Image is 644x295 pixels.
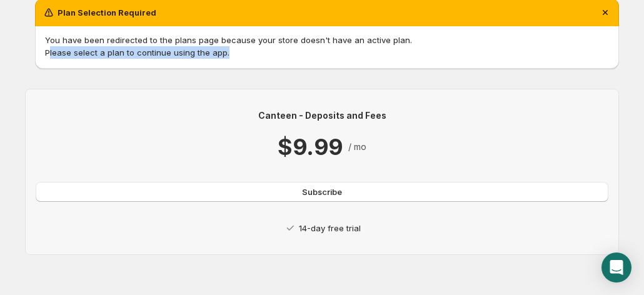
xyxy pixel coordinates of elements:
p: 14-day free trial [299,222,361,234]
h2: Plan Selection Required [58,6,156,19]
span: Subscribe [302,186,342,198]
p: Canteen - Deposits and Fees [36,109,608,122]
p: Please select a plan to continue using the app. [45,46,609,59]
p: $9.99 [278,132,343,162]
p: You have been redirected to the plans page because your store doesn't have an active plan. [45,34,609,46]
button: Dismiss notification [596,4,614,21]
p: / mo [348,141,366,153]
button: Subscribe [36,182,608,202]
div: Open Intercom Messenger [601,252,631,282]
